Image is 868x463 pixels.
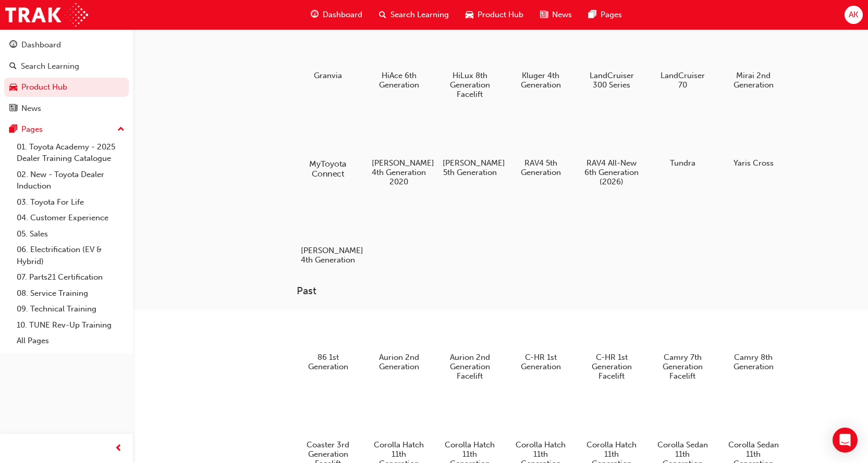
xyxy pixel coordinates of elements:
a: [PERSON_NAME] 4th Generation [297,198,359,268]
a: 02. New - Toyota Dealer Induction [13,167,129,194]
a: Yaris Cross [722,111,785,171]
span: guage-icon [311,8,319,21]
h5: Granvia [301,71,356,80]
h5: Tundra [655,158,710,168]
a: Aurion 2nd Generation [368,306,430,376]
button: AK [845,6,863,24]
span: search-icon [379,8,386,21]
a: Camry 8th Generation [722,306,785,376]
a: Granvia [297,23,359,84]
h5: [PERSON_NAME] 5th Generation [443,158,497,177]
h5: Aurion 2nd Generation [372,353,426,371]
span: Dashboard [323,9,362,21]
span: car-icon [466,8,473,21]
h3: Past [297,285,851,297]
a: Search Learning [4,57,129,76]
h5: 86 1st Generation [301,353,356,371]
a: pages-iconPages [580,4,630,26]
span: Pages [601,9,622,21]
h5: [PERSON_NAME] 4th Generation 2020 [372,158,426,186]
a: 04. Customer Experience [13,210,129,226]
img: Trak [5,3,88,27]
span: car-icon [9,83,17,92]
h5: Yaris Cross [726,158,781,168]
h5: HiAce 6th Generation [372,71,426,90]
a: 03. Toyota For Life [13,194,129,210]
span: up-icon [117,123,125,136]
div: Pages [21,123,43,135]
span: news-icon [540,8,548,21]
h5: Kluger 4th Generation [514,71,568,90]
a: 09. Technical Training [13,301,129,317]
h5: C-HR 1st Generation Facelift [584,353,639,381]
a: C-HR 1st Generation [509,306,572,376]
span: Search Learning [390,9,449,21]
a: Camry 7th Generation Facelift [651,306,714,385]
span: AK [849,9,858,21]
a: [PERSON_NAME] 5th Generation [438,111,501,181]
div: News [21,103,41,115]
h5: Camry 7th Generation Facelift [655,353,710,381]
a: 01. Toyota Academy - 2025 Dealer Training Catalogue [13,139,129,167]
a: 10. TUNE Rev-Up Training [13,317,129,333]
a: Aurion 2nd Generation Facelift [438,306,501,385]
span: prev-icon [115,442,123,455]
a: [PERSON_NAME] 4th Generation 2020 [368,111,430,190]
span: News [552,9,572,21]
a: RAV4 All-New 6th Generation (2026) [580,111,643,190]
a: RAV4 5th Generation [509,111,572,181]
a: All Pages [13,333,129,349]
div: Search Learning [21,60,79,72]
span: pages-icon [589,8,596,21]
a: guage-iconDashboard [302,4,371,26]
a: 06. Electrification (EV & Hybrid) [13,242,129,269]
a: LandCruiser 300 Series [580,23,643,93]
span: guage-icon [9,41,17,50]
span: news-icon [9,104,17,114]
h5: LandCruiser 300 Series [584,71,639,90]
h5: Mirai 2nd Generation [726,71,781,90]
a: news-iconNews [532,4,580,26]
a: 07. Parts21 Certification [13,269,129,285]
a: car-iconProduct Hub [457,4,532,26]
a: Dashboard [4,35,129,55]
a: 08. Service Training [13,285,129,302]
h5: [PERSON_NAME] 4th Generation [301,246,356,265]
div: Dashboard [21,39,61,51]
a: HiAce 6th Generation [368,23,430,93]
a: 05. Sales [13,226,129,242]
a: News [4,99,129,118]
div: Open Intercom Messenger [833,428,858,453]
span: pages-icon [9,125,17,134]
span: search-icon [9,62,17,71]
button: Pages [4,120,129,139]
button: DashboardSearch LearningProduct HubNews [4,33,129,120]
h5: C-HR 1st Generation [514,353,568,371]
a: HiLux 8th Generation Facelift [438,23,501,103]
a: Mirai 2nd Generation [722,23,785,93]
a: MyToyota Connect [297,111,359,181]
h5: HiLux 8th Generation Facelift [443,71,497,99]
h5: Camry 8th Generation [726,353,781,371]
a: LandCruiser 70 [651,23,714,93]
h5: MyToyota Connect [299,159,357,179]
a: C-HR 1st Generation Facelift [580,306,643,385]
a: 86 1st Generation [297,306,359,376]
a: Product Hub [4,78,129,97]
h5: RAV4 All-New 6th Generation (2026) [584,158,639,186]
a: search-iconSearch Learning [371,4,457,26]
span: Product Hub [478,9,523,21]
h5: RAV4 5th Generation [514,158,568,177]
a: Kluger 4th Generation [509,23,572,93]
a: Tundra [651,111,714,171]
h5: LandCruiser 70 [655,71,710,90]
h5: Aurion 2nd Generation Facelift [443,353,497,381]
